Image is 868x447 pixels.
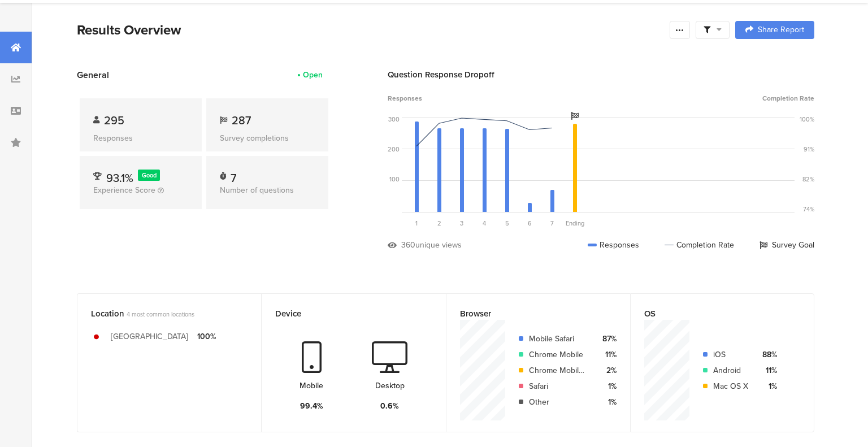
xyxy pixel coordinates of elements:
[713,380,748,392] div: Mac OS X
[415,239,462,251] div: unique views
[757,364,777,376] div: 11%
[197,331,216,342] div: 100%
[232,112,251,129] span: 287
[597,349,617,361] div: 11%
[644,307,782,320] div: OS
[106,170,133,186] span: 93.1%
[571,112,579,120] i: Survey Goal
[93,132,188,144] div: Responses
[142,171,157,180] span: Good
[483,219,486,228] span: 4
[529,333,588,345] div: Mobile Safari
[529,364,588,376] div: Chrome Mobile iOS
[804,145,814,154] div: 91%
[389,175,400,184] div: 100
[597,380,617,392] div: 1%
[231,170,236,181] div: 7
[800,115,814,124] div: 100%
[220,132,315,144] div: Survey completions
[762,93,814,103] span: Completion Rate
[803,205,814,214] div: 74%
[111,331,188,342] div: [GEOGRAPHIC_DATA]
[380,400,399,412] div: 0.6%
[460,307,598,320] div: Browser
[127,310,194,319] span: 4 most common locations
[757,349,777,361] div: 88%
[300,380,323,392] div: Mobile
[375,380,405,392] div: Desktop
[460,219,463,228] span: 3
[529,380,588,392] div: Safari
[388,93,422,103] span: Responses
[802,175,814,184] div: 82%
[665,239,734,251] div: Completion Rate
[388,145,400,154] div: 200
[597,364,617,376] div: 2%
[713,364,748,376] div: Android
[757,380,777,392] div: 1%
[529,349,588,361] div: Chrome Mobile
[93,184,155,196] span: Experience Score
[104,112,124,129] span: 295
[588,239,639,251] div: Responses
[300,400,323,412] div: 99.4%
[91,307,229,320] div: Location
[597,333,617,345] div: 87%
[220,184,294,196] span: Number of questions
[77,68,109,81] span: General
[303,69,323,81] div: Open
[759,239,814,251] div: Survey Goal
[437,219,441,228] span: 2
[77,20,664,40] div: Results Overview
[550,219,554,228] span: 7
[415,219,418,228] span: 1
[563,219,586,228] div: Ending
[528,219,532,228] span: 6
[388,68,814,81] div: Question Response Dropoff
[401,239,415,251] div: 360
[597,396,617,408] div: 1%
[713,349,748,361] div: iOS
[758,26,804,34] span: Share Report
[388,115,400,124] div: 300
[275,307,413,320] div: Device
[505,219,509,228] span: 5
[529,396,588,408] div: Other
